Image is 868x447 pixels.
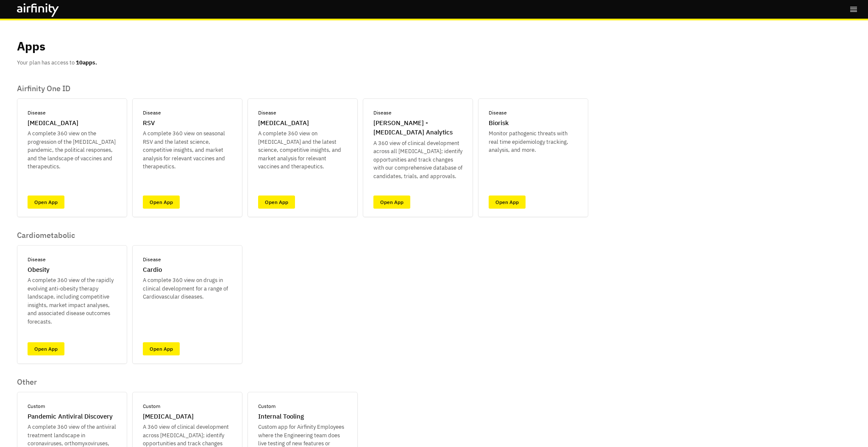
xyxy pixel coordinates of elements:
[28,256,46,263] p: Disease
[143,342,180,355] a: Open App
[258,196,295,209] a: Open App
[143,129,232,171] p: A complete 360 view on seasonal RSV and the latest science, competitive insights, and market anal...
[143,402,160,410] p: Custom
[28,402,45,410] p: Custom
[17,84,588,93] p: Airfinity One ID
[76,59,97,66] b: 10 apps.
[28,342,64,355] a: Open App
[143,265,162,275] p: Cardio
[143,196,180,209] a: Open App
[258,109,276,117] p: Disease
[143,118,155,128] p: RSV
[28,129,117,171] p: A complete 360 view on the progression of the [MEDICAL_DATA] pandemic, the political responses, a...
[258,129,347,171] p: A complete 360 view on [MEDICAL_DATA] and the latest science, competitive insights, and market an...
[489,196,526,209] a: Open App
[28,412,113,422] p: Pandemic Antiviral Discovery
[258,402,275,410] p: Custom
[143,276,232,301] p: A complete 360 view on drugs in clinical development for a range of Cardiovascular diseases.
[143,109,161,117] p: Disease
[143,412,194,422] p: [MEDICAL_DATA]
[143,256,161,263] p: Disease
[28,109,46,117] p: Disease
[28,265,50,275] p: Obesity
[373,196,410,209] a: Open App
[373,139,462,181] p: A 360 view of clinical development across all [MEDICAL_DATA]; identify opportunities and track ch...
[489,118,509,128] p: Biorisk
[373,109,392,117] p: Disease
[17,37,45,55] p: Apps
[373,118,462,137] p: [PERSON_NAME] - [MEDICAL_DATA] Analytics
[258,118,309,128] p: [MEDICAL_DATA]
[258,412,304,422] p: Internal Tooling
[489,129,578,154] p: Monitor pathogenic threats with real time epidemiology tracking, analysis, and more.
[28,276,117,326] p: A complete 360 view of the rapidly evolving anti-obesity therapy landscape, including competitive...
[17,377,358,387] p: Other
[17,59,97,67] p: Your plan has access to
[17,231,242,240] p: Cardiometabolic
[28,118,78,128] p: [MEDICAL_DATA]
[489,109,507,117] p: Disease
[28,196,64,209] a: Open App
